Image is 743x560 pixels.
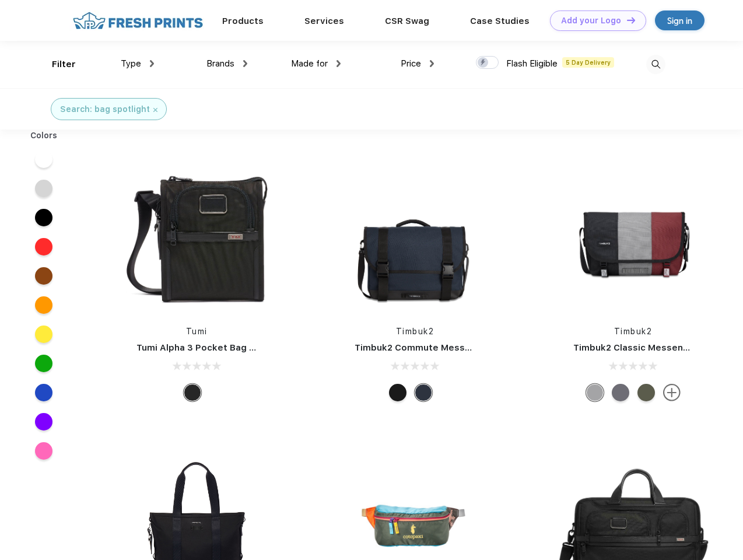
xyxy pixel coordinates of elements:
[60,103,150,116] div: Search: bag spotlight
[153,108,157,112] img: filter_cancel.svg
[663,384,681,401] img: more.svg
[401,58,421,69] span: Price
[243,60,247,67] img: dropdown.png
[337,60,341,67] img: dropdown.png
[614,327,653,336] a: Timbuk2
[612,384,629,401] div: Eco Army Pop
[646,55,665,74] img: desktop_search.svg
[396,327,434,336] a: Timbuk2
[562,57,614,68] span: 5 Day Delivery
[136,342,273,353] a: Tumi Alpha 3 Pocket Bag Small
[206,58,234,69] span: Brands
[119,159,274,314] img: func=resize&h=266
[586,384,604,401] div: Eco Rind Pop
[415,384,432,401] div: Eco Nautical
[573,342,718,353] a: Timbuk2 Classic Messenger Bag
[667,14,692,27] div: Sign in
[655,10,705,30] a: Sign in
[69,10,206,31] img: fo%20logo%202.webp
[561,16,621,26] div: Add your Logo
[150,60,154,67] img: dropdown.png
[637,384,655,401] div: Eco Army
[389,384,406,401] div: Eco Black
[355,342,511,353] a: Timbuk2 Commute Messenger Bag
[184,384,201,401] div: Black
[556,159,711,314] img: func=resize&h=266
[22,129,66,142] div: Colors
[121,58,141,69] span: Type
[291,58,328,69] span: Made for
[222,16,264,26] a: Products
[506,58,558,69] span: Flash Eligible
[52,58,76,71] div: Filter
[627,17,635,23] img: DT
[186,327,208,336] a: Tumi
[337,159,492,314] img: func=resize&h=266
[430,60,434,67] img: dropdown.png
